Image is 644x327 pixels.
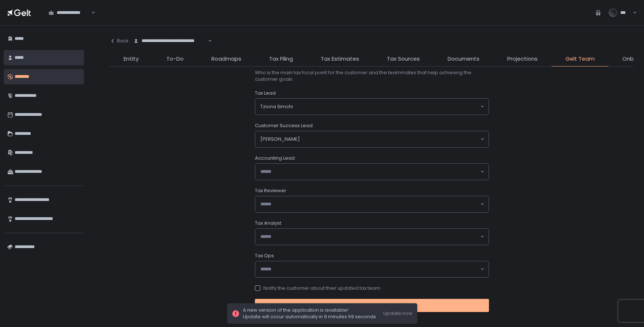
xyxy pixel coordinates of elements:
div: Search for option [255,99,489,115]
span: Roadmaps [211,55,241,63]
span: Tax Estimates [321,55,359,63]
span: Tax Ops [255,252,274,259]
span: Projections [507,55,538,63]
span: Documents [448,55,479,63]
input: Search for option [260,168,480,175]
button: Save team [255,299,489,312]
span: To-Do [166,55,184,63]
div: Search for option [255,261,489,277]
span: Tax Analyst [255,220,281,227]
span: [PERSON_NAME] [260,136,300,143]
div: Search for option [255,164,489,180]
span: Accounting Lead [255,155,295,161]
span: Tax Filing [269,55,293,63]
button: Update now [383,310,413,317]
div: Search for option [44,5,95,21]
input: Search for option [260,233,480,240]
div: Search for option [255,196,489,212]
span: Tax Sources [387,55,420,63]
span: Customer Success Lead [255,122,313,129]
span: A new version of the application is available! Update will occur automatically in 9 minutes 59 se... [243,307,376,320]
span: Tziona Simchi [260,103,293,110]
input: Search for option [300,136,480,143]
input: Search for option [207,37,207,45]
span: Entity [124,55,139,63]
div: Search for option [255,229,489,245]
input: Search for option [90,9,91,16]
span: Tax Lead [255,90,276,96]
span: Who is the main tax focal point for the customer and the teammates that help achieving the custom... [255,69,489,83]
div: Search for option [255,131,489,147]
button: Back [110,33,129,49]
span: Gelt Team [565,55,595,63]
div: Search for option [129,33,212,49]
input: Search for option [293,103,480,110]
input: Search for option [260,201,480,208]
input: Search for option [260,266,480,273]
div: Back [110,38,129,44]
div: Save team [358,302,386,309]
span: Tax Reviewer [255,187,286,194]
